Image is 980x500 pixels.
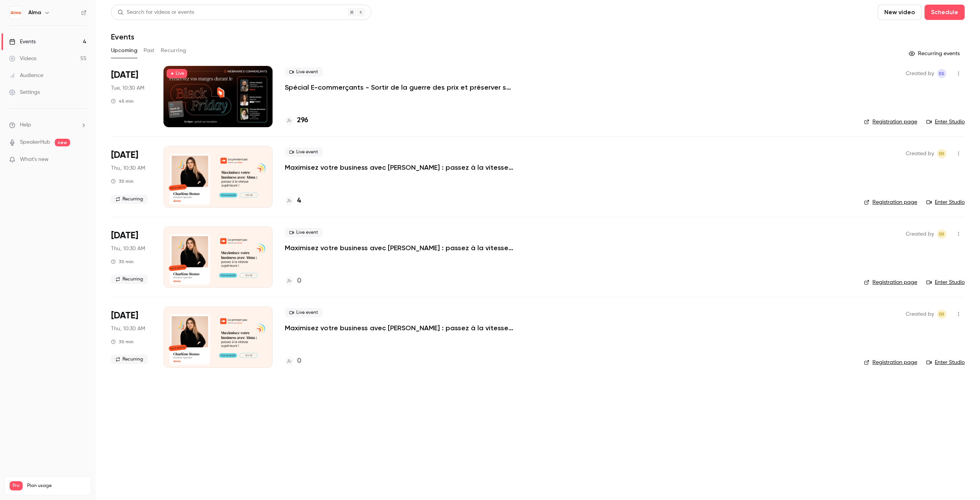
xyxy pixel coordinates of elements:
[9,55,36,62] div: Videos
[111,226,151,288] div: Oct 9 Thu, 10:30 AM (Europe/Paris)
[10,481,23,490] span: Pro
[27,483,86,489] span: Plan usage
[111,32,134,41] h1: Events
[111,245,145,252] span: Thu, 10:30 AM
[285,148,323,157] span: Live event
[20,121,31,129] span: Help
[864,118,917,126] a: Registration page
[111,259,134,265] div: 30 min
[111,195,148,204] span: Recurring
[926,118,965,126] a: Enter Studio
[297,276,301,286] h4: 0
[906,310,934,319] span: Created by
[118,8,194,16] div: Search for videos or events
[111,146,151,207] div: Oct 2 Thu, 10:30 AM (Europe/Paris)
[939,230,944,239] span: ER
[297,115,308,126] h4: 296
[864,198,917,206] a: Registration page
[939,310,944,319] span: ER
[285,67,323,77] span: Live event
[28,9,41,16] h6: Alma
[937,310,946,319] span: Eric ROMER
[285,163,514,172] a: Maximisez votre business avec [PERSON_NAME] : passez à la vitesse supérieure !
[111,178,134,184] div: 30 min
[161,44,186,57] button: Recurring
[285,323,514,333] a: Maximisez votre business avec [PERSON_NAME] : passez à la vitesse supérieure !
[906,69,934,78] span: Created by
[864,279,917,286] a: Registration page
[111,164,145,172] span: Thu, 10:30 AM
[111,275,148,284] span: Recurring
[9,89,40,96] div: Settings
[111,66,151,127] div: Sep 30 Tue, 10:30 AM (Europe/Paris)
[111,310,138,322] span: [DATE]
[9,38,36,46] div: Events
[111,84,144,92] span: Tue, 10:30 AM
[926,198,965,206] a: Enter Studio
[111,307,151,368] div: Oct 16 Thu, 10:30 AM (Europe/Paris)
[285,115,308,126] a: 296
[111,98,134,104] div: 45 min
[111,339,134,345] div: 30 min
[937,230,946,239] span: Eric ROMER
[111,69,138,81] span: [DATE]
[55,139,70,146] span: new
[297,356,301,366] h4: 0
[864,359,917,366] a: Registration page
[924,5,965,20] button: Schedule
[878,5,921,20] button: New video
[167,69,187,78] span: Live
[111,355,148,364] span: Recurring
[111,325,145,333] span: Thu, 10:30 AM
[905,48,965,60] button: Recurring events
[111,230,138,242] span: [DATE]
[285,243,514,252] a: Maximisez votre business avec [PERSON_NAME] : passez à la vitesse supérieure !
[10,7,22,19] img: Alma
[937,69,946,78] span: Evan SAIDI
[926,359,965,366] a: Enter Studio
[111,44,137,57] button: Upcoming
[906,230,934,239] span: Created by
[20,156,49,164] span: What's new
[285,196,301,206] a: 4
[285,276,301,286] a: 0
[9,121,87,129] li: help-dropdown-opener
[906,149,934,158] span: Created by
[9,72,43,79] div: Audience
[926,279,965,286] a: Enter Studio
[285,228,323,237] span: Live event
[77,156,87,163] iframe: Noticeable Trigger
[111,149,138,161] span: [DATE]
[285,308,323,317] span: Live event
[285,356,301,366] a: 0
[285,83,514,92] a: Spécial E-commerçants - Sortir de la guerre des prix et préserver ses marges pendant [DATE][DATE]
[20,138,50,146] a: SpeakerHub
[939,149,944,158] span: ER
[144,44,155,57] button: Past
[939,69,944,78] span: ES
[297,196,301,206] h4: 4
[937,149,946,158] span: Eric ROMER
